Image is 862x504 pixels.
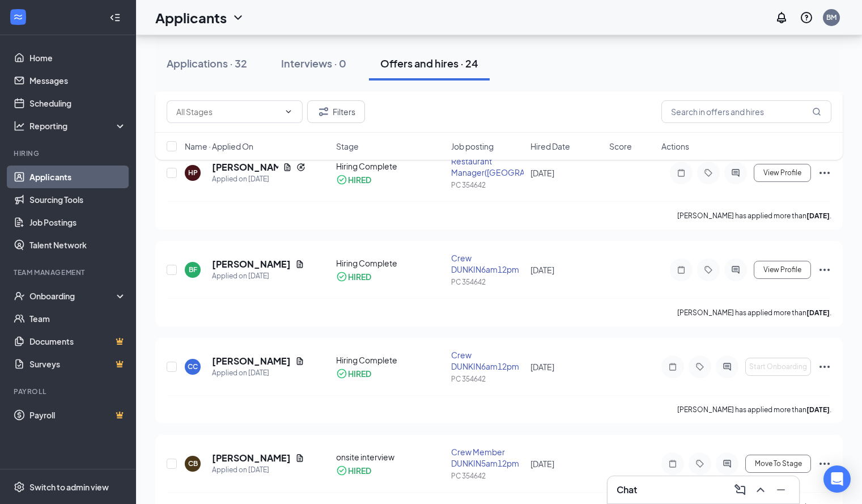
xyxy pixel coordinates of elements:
[754,261,811,279] button: View Profile
[745,358,811,376] button: Start Onboarding
[29,188,126,211] a: Sourcing Tools
[284,107,293,116] svg: ChevronDown
[609,141,632,152] span: Score
[693,362,707,371] svg: Tag
[530,168,554,178] span: [DATE]
[29,481,109,493] div: Switch to admin view
[188,362,198,371] div: CC
[14,290,25,302] svg: UserCheck
[185,141,253,152] span: Name · Applied On
[176,105,279,118] input: All Stages
[29,353,126,375] a: SurveysCrown
[674,265,688,274] svg: Note
[348,465,371,476] div: HIRED
[212,367,304,379] div: Applied on [DATE]
[763,169,801,177] span: View Profile
[530,265,554,275] span: [DATE]
[754,164,811,182] button: View Profile
[14,268,124,277] div: Team Management
[155,8,227,27] h1: Applicants
[14,481,25,493] svg: Settings
[451,349,523,372] div: Crew DUNKIN6am12pm
[212,173,305,185] div: Applied on [DATE]
[818,263,831,277] svg: Ellipses
[823,465,851,493] div: Open Intercom Messenger
[336,451,444,463] div: onsite interview
[702,168,715,177] svg: Tag
[806,211,830,220] b: [DATE]
[749,363,807,371] span: Start Onboarding
[348,271,371,282] div: HIRED
[451,471,523,481] div: PC 354642
[530,362,554,372] span: [DATE]
[451,277,523,287] div: PC 354642
[29,234,126,256] a: Talent Network
[451,446,523,469] div: Crew Member DUNKIN5am12pm
[818,457,831,471] svg: Ellipses
[336,141,359,152] span: Stage
[693,459,707,468] svg: Tag
[826,12,836,22] div: BM
[661,141,689,152] span: Actions
[530,141,570,152] span: Hired Date
[188,168,198,177] div: HP
[14,120,25,132] svg: Analysis
[29,404,126,426] a: PayrollCrown
[763,266,801,274] span: View Profile
[380,56,478,70] div: Offers and hires · 24
[29,69,126,92] a: Messages
[188,459,198,468] div: CB
[212,270,304,282] div: Applied on [DATE]
[295,357,304,366] svg: Document
[14,149,124,158] div: Hiring
[29,330,126,353] a: DocumentsCrown
[745,455,811,473] button: Move To Stage
[774,483,788,497] svg: Minimize
[336,174,347,185] svg: CheckmarkCircle
[772,481,790,499] button: Minimize
[336,354,444,366] div: Hiring Complete
[212,258,291,270] h5: [PERSON_NAME]
[677,211,831,221] p: [PERSON_NAME] has applied more than .
[800,11,813,24] svg: QuestionInfo
[720,459,734,468] svg: ActiveChat
[733,483,747,497] svg: ComposeMessage
[336,368,347,379] svg: CheckmarkCircle
[818,166,831,180] svg: Ellipses
[451,252,523,275] div: Crew DUNKIN6am12pm
[818,360,831,374] svg: Ellipses
[14,387,124,396] div: Payroll
[755,460,802,468] span: Move To Stage
[336,257,444,269] div: Hiring Complete
[29,166,126,188] a: Applicants
[212,464,304,476] div: Applied on [DATE]
[812,107,821,116] svg: MagnifyingGlass
[751,481,770,499] button: ChevronUp
[29,290,117,302] div: Onboarding
[29,307,126,330] a: Team
[336,271,347,282] svg: CheckmarkCircle
[666,459,680,468] svg: Note
[674,168,688,177] svg: Note
[29,120,127,132] div: Reporting
[729,168,742,177] svg: ActiveChat
[12,11,24,23] svg: WorkstreamLogo
[307,100,365,123] button: Filter Filters
[451,180,523,190] div: PC 354642
[451,374,523,384] div: PC 354642
[806,405,830,414] b: [DATE]
[677,405,831,414] p: [PERSON_NAME] has applied more than .
[677,308,831,317] p: [PERSON_NAME] has applied more than .
[189,265,197,274] div: BF
[281,56,346,70] div: Interviews · 0
[231,11,245,24] svg: ChevronDown
[167,56,247,70] div: Applications · 32
[295,454,304,463] svg: Document
[720,362,734,371] svg: ActiveChat
[775,11,788,24] svg: Notifications
[530,459,554,469] span: [DATE]
[348,368,371,379] div: HIRED
[212,452,291,464] h5: [PERSON_NAME]
[29,92,126,115] a: Scheduling
[702,265,715,274] svg: Tag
